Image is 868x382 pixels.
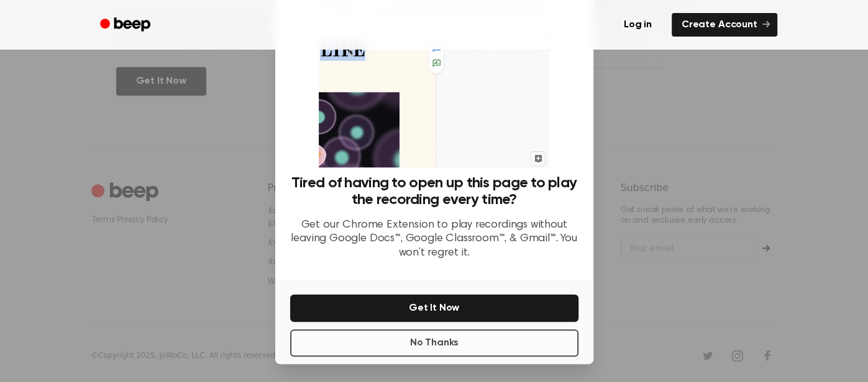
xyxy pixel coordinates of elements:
[290,175,578,208] h3: Tired of having to open up this page to play the recording every time?
[611,11,664,39] a: Log in
[290,295,578,322] button: Get It Now
[672,13,777,37] a: Create Account
[91,13,162,37] a: Beep
[290,218,578,260] p: Get our Chrome Extension to play recordings without leaving Google Docs™, Google Classroom™, & Gm...
[290,329,578,357] button: No Thanks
